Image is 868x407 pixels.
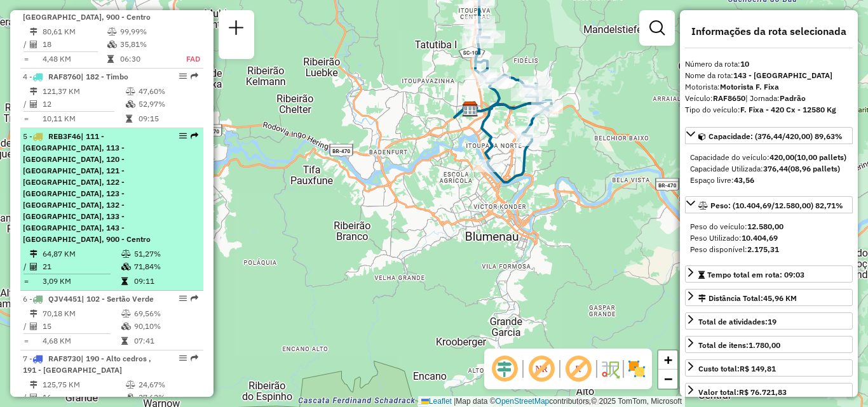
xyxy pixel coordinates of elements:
td: 35,81% [119,38,172,51]
span: Total de atividades: [698,317,776,326]
em: Rota exportada [191,295,198,302]
i: % de utilização do peso [107,28,117,36]
em: Opções [179,72,187,80]
td: / [23,391,29,404]
span: Ocultar deslocamento [489,354,520,384]
strong: R$ 76.721,83 [739,387,787,397]
i: Distância Total [30,88,37,95]
div: Valor total: [698,387,787,398]
div: Peso: (10.404,69/12.580,00) 82,71% [685,216,853,260]
i: % de utilização do peso [121,250,131,258]
strong: Padrão [780,93,806,103]
strong: 376,44 [763,164,788,173]
a: Peso: (10.404,69/12.580,00) 82,71% [685,196,853,213]
span: | 111 - [GEOGRAPHIC_DATA], 113 - [GEOGRAPHIC_DATA], 120 - [GEOGRAPHIC_DATA], 121 - [GEOGRAPHIC_DA... [23,131,151,244]
span: − [664,371,672,387]
td: FAD [172,53,201,65]
span: 4 - [23,72,128,81]
td: 64,87 KM [42,248,121,260]
td: 4,48 KM [42,53,107,65]
span: Capacidade: (376,44/420,00) 89,63% [709,131,843,141]
strong: (08,96 pallets) [788,164,840,173]
div: Total de itens: [698,340,780,351]
i: Distância Total [30,381,37,389]
div: Capacidade Utilizada: [690,163,848,175]
a: Distância Total:45,96 KM [685,289,853,306]
td: 70,18 KM [42,307,121,320]
td: = [23,112,29,125]
a: Tempo total em rota: 09:03 [685,265,853,283]
em: Rota exportada [191,354,198,362]
div: Capacidade do veículo: [690,152,848,163]
span: 5 - [23,131,151,244]
i: Distância Total [30,28,37,36]
strong: RAF8650 [713,93,745,103]
div: Distância Total: [698,293,797,304]
i: % de utilização da cubagem [121,263,131,270]
img: Exibir/Ocultar setores [627,359,647,379]
em: Opções [179,354,187,362]
span: | 182 - Timbo [81,72,128,81]
i: Total de Atividades [30,394,37,401]
a: Total de atividades:19 [685,312,853,330]
div: Espaço livre: [690,175,848,186]
strong: 143 - [GEOGRAPHIC_DATA] [733,70,832,80]
span: | Jornada: [745,93,806,103]
td: 4,68 KM [42,335,121,347]
strong: 1.780,00 [749,340,780,350]
td: / [23,98,29,110]
h4: Informações da rota selecionada [685,25,853,37]
strong: 2.175,31 [747,244,779,254]
td: 47,60% [138,85,198,98]
div: Número da rota: [685,58,853,70]
a: Leaflet [421,397,452,406]
td: 80,61 KM [42,25,107,38]
i: % de utilização da cubagem [107,41,117,48]
strong: 420,00 [770,152,794,162]
span: Exibir rótulo [563,354,593,384]
i: Total de Atividades [30,41,37,48]
div: Nome da rota: [685,70,853,81]
span: 45,96 KM [763,293,797,303]
span: Peso do veículo: [690,222,783,231]
strong: 10 [740,59,749,69]
div: Map data © contributors,© 2025 TomTom, Microsoft [418,396,685,407]
strong: Motorista F. Fixa [720,82,779,91]
span: | [454,397,456,406]
td: 69,56% [133,307,198,320]
td: / [23,38,29,51]
i: Tempo total em rota [121,277,128,285]
td: 125,75 KM [42,378,125,391]
strong: R$ 149,81 [740,364,776,373]
em: Opções [179,132,187,140]
td: 21 [42,260,121,273]
td: = [23,335,29,347]
i: Tempo total em rota [121,337,128,345]
span: REB3F46 [48,131,81,141]
em: Rota exportada [191,72,198,80]
td: 18 [42,38,107,51]
i: Total de Atividades [30,323,37,330]
td: 09:11 [133,275,198,288]
span: + [664,352,672,368]
td: 12 [42,98,125,110]
i: Total de Atividades [30,100,37,108]
img: CDD Blumenau [462,101,478,117]
i: % de utilização da cubagem [126,394,135,401]
a: Valor total:R$ 76.721,83 [685,383,853,400]
td: 10,11 KM [42,112,125,125]
span: RAF8730 [48,354,81,363]
a: Zoom in [658,350,677,370]
a: Zoom out [658,370,677,389]
td: 06:30 [119,53,172,65]
span: 7 - [23,354,151,375]
span: Exibir NR [526,354,557,384]
img: FAD Blumenau [462,100,478,117]
a: Total de itens:1.780,00 [685,336,853,353]
td: 27,62% [138,391,198,404]
i: Distância Total [30,310,37,317]
div: Capacidade: (376,44/420,00) 89,63% [685,147,853,191]
div: Peso disponível: [690,244,848,255]
td: = [23,275,29,288]
i: Total de Atividades [30,263,37,270]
